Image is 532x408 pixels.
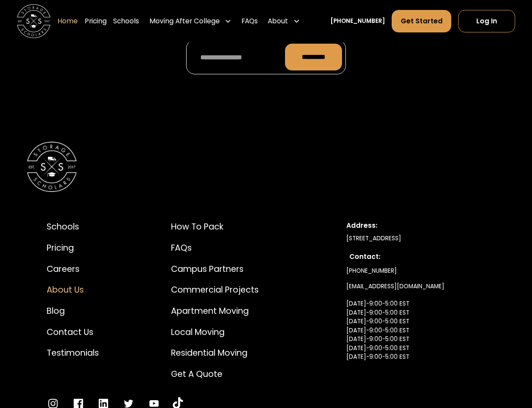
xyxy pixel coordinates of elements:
div: Moving After College [146,9,235,32]
a: Pricing [47,242,99,254]
a: Log In [458,10,515,32]
img: Storage Scholars Logomark. [27,142,77,192]
div: Contact: [349,252,481,261]
a: Apartment Moving [171,305,259,317]
a: Residential Moving [171,347,259,359]
a: Home [57,9,78,32]
a: Get Started [392,10,451,32]
img: Storage Scholars main logo [17,4,51,38]
a: Campus Partners [171,263,259,275]
div: Moving After College [149,16,220,26]
a: [PHONE_NUMBER] [346,263,397,279]
div: [STREET_ADDRESS] [346,234,485,243]
a: Contact Us [47,326,99,338]
a: Get a Quote [171,368,259,380]
a: About Us [47,284,99,296]
a: [PHONE_NUMBER] [330,16,385,25]
a: Schools [47,220,99,233]
a: Local Moving [171,326,259,338]
a: Testimonials [47,347,99,359]
div: About [265,9,304,32]
a: How to Pack [171,220,259,233]
a: FAQs [171,242,259,254]
a: Pricing [85,9,107,32]
form: Promo Form [186,40,346,74]
a: Careers [47,263,99,275]
a: Commercial Projects [171,284,259,296]
div: About [268,16,288,26]
a: Blog [47,305,99,317]
a: home [17,4,51,38]
a: FAQs [241,9,258,32]
a: [EMAIL_ADDRESS][DOMAIN_NAME][DATE]-9:00-5:00 EST[DATE]-9:00-5:00 EST[DATE]-9:00-5:00 EST[DATE]-9:... [346,279,444,382]
a: Schools [113,9,139,32]
div: Address: [346,220,485,230]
